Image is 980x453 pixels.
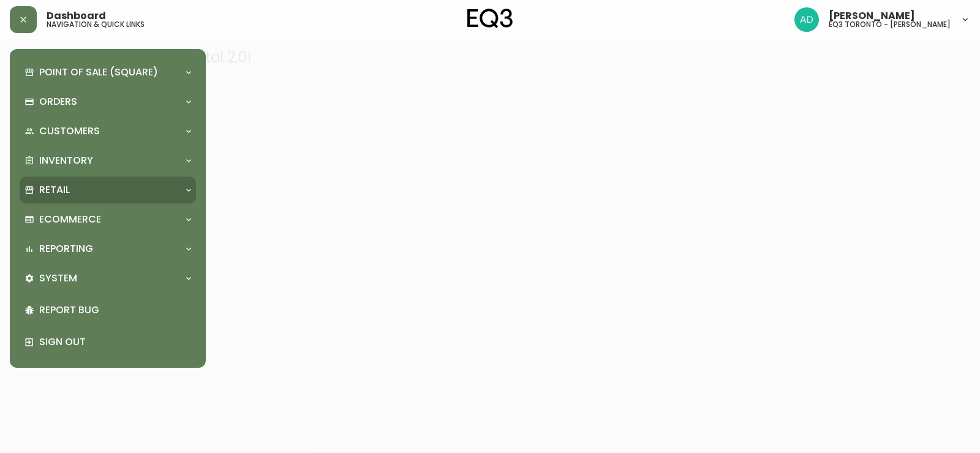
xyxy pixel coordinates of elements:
[467,9,513,28] img: logo
[20,294,196,326] div: Report Bug
[39,242,93,256] p: Reporting
[20,59,196,86] div: Point of Sale (Square)
[20,326,196,358] div: Sign Out
[20,235,196,262] div: Reporting
[20,265,196,292] div: System
[20,147,196,174] div: Inventory
[39,183,70,197] p: Retail
[794,7,819,32] img: 5042b7eed22bbf7d2bc86013784b9872
[39,95,77,108] p: Orders
[47,11,106,21] span: Dashboard
[39,124,100,138] p: Customers
[20,177,196,204] div: Retail
[39,213,101,226] p: Ecommerce
[829,21,951,28] h5: eq3 toronto - [PERSON_NAME]
[39,154,93,167] p: Inventory
[829,11,915,21] span: [PERSON_NAME]
[39,303,191,317] p: Report Bug
[39,272,77,285] p: System
[39,335,191,349] p: Sign Out
[47,21,145,28] h5: navigation & quick links
[20,118,196,145] div: Customers
[20,88,196,115] div: Orders
[20,206,196,233] div: Ecommerce
[39,66,158,79] p: Point of Sale (Square)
